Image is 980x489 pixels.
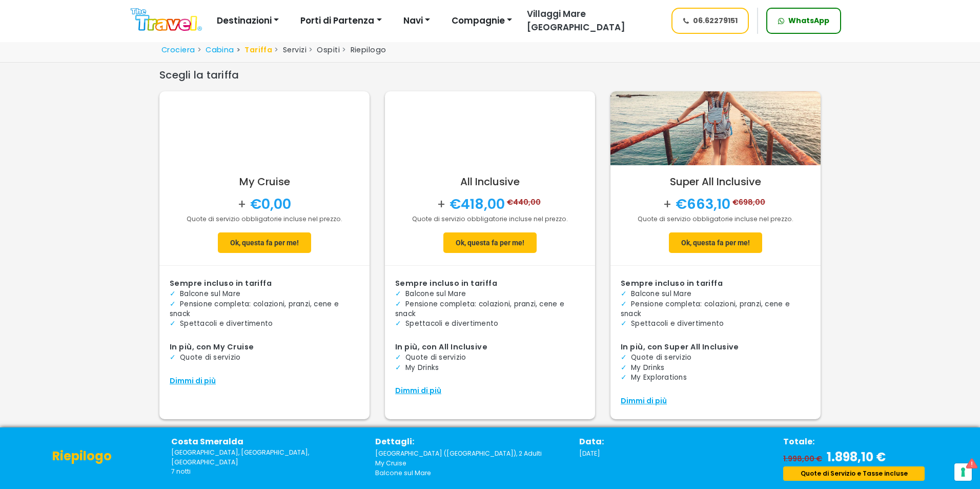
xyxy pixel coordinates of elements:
[397,11,437,31] button: Navi
[783,454,825,464] span: 1.998,00 €
[445,11,519,31] button: Compagnie
[340,45,386,56] li: Riepilogo
[238,196,246,213] span: +
[250,194,291,214] span: €0,00
[412,214,568,224] span: Quote di servizio obbligatorie incluse nel prezzo.
[450,194,505,214] span: €418,00
[519,8,662,34] a: Villaggi Mare [GEOGRAPHIC_DATA]
[170,289,359,299] li: Balcone sul Mare
[234,45,273,56] li: Tariffa
[621,289,810,299] li: Balcone sul Mare
[693,15,738,26] span: 06.62279151
[507,197,543,207] sup: €440,00
[621,353,810,362] li: Quote di servizio
[375,459,564,468] p: My Cruise
[159,91,370,165] img: My Cruise
[170,299,359,319] li: Pensione completa: colazioni, pranzi, cene e snack
[52,449,112,464] h4: Riepilogo
[395,299,585,319] li: Pensione completa: colazioni, pranzi, cene e snack
[395,319,585,328] li: Spettacoli e divertimento
[460,175,520,188] h5: All Inclusive
[187,214,342,224] span: Quote di servizio obbligatorie incluse nel prezzo.
[375,436,564,448] p: Dettagli:
[783,466,925,481] div: Quote di Servizio e Tasse incluse
[395,342,585,353] div: In più, con All Inclusive
[170,278,359,289] div: Sempre incluso in tariffa
[170,376,359,386] div: Dimmi di più
[239,175,290,188] h5: My Cruise
[663,196,671,213] span: +
[783,436,972,448] p: Totale:
[171,436,360,448] p: Costa Smeralda
[294,11,388,31] button: Porti di Partenza
[527,8,625,33] span: Villaggi Mare [GEOGRAPHIC_DATA]
[159,67,821,83] div: Scegli la tariffa
[621,363,810,373] li: My Drinks
[375,449,542,458] span: [GEOGRAPHIC_DATA] ([GEOGRAPHIC_DATA]), 2 Adulti
[638,214,793,224] span: Quote di servizio obbligatorie incluse nel prezzo.
[385,91,595,165] img: All Inclusive
[579,436,768,448] p: Data:
[395,278,585,289] div: Sempre incluso in tariffa
[621,299,810,319] li: Pensione completa: colazioni, pranzi, cene e snack
[395,289,585,299] li: Balcone sul Mare
[671,8,749,34] a: 06.62279151
[210,11,285,31] button: Destinazioni
[170,353,359,362] li: Quote di servizio
[788,15,829,26] span: WhatsApp
[621,342,810,353] div: In più, con Super All Inclusive
[131,8,202,31] img: Logo The Travel
[579,449,600,458] span: [DATE]
[161,45,195,55] a: Crociera
[610,91,821,165] img: Super All Inclusive
[621,319,810,328] li: Spettacoli e divertimento
[171,467,360,476] p: 7 notti
[669,224,762,253] a: Ok, questa fa per me!
[395,363,585,373] li: My Drinks
[827,448,886,465] span: 1.898,10 €
[676,194,730,214] span: €663,10
[437,196,445,213] span: +
[272,45,307,56] li: Servizi
[375,468,564,478] p: Balcone sul Mare
[395,385,585,396] div: Dimmi di più
[218,232,311,253] md-filled-button: Ok, questa fa per me!
[669,232,762,253] md-filled-button: Ok, questa fa per me!
[621,278,810,289] div: Sempre incluso in tariffa
[171,448,360,467] small: Italia, Francia, Spagna
[670,175,761,188] h5: Super All Inclusive
[395,353,585,362] li: Quote di servizio
[621,373,810,382] li: My Explorations
[218,224,311,253] a: Ok, questa fa per me!
[443,224,537,253] a: Ok, questa fa per me!
[170,319,359,328] li: Spettacoli e divertimento
[307,45,340,56] li: Ospiti
[170,342,359,353] div: In più, con My Cruise
[206,45,234,55] a: Cabina
[621,396,810,406] div: Dimmi di più
[732,197,768,207] sup: €698,00
[766,8,841,34] a: WhatsApp
[443,232,537,253] md-filled-button: Ok, questa fa per me!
